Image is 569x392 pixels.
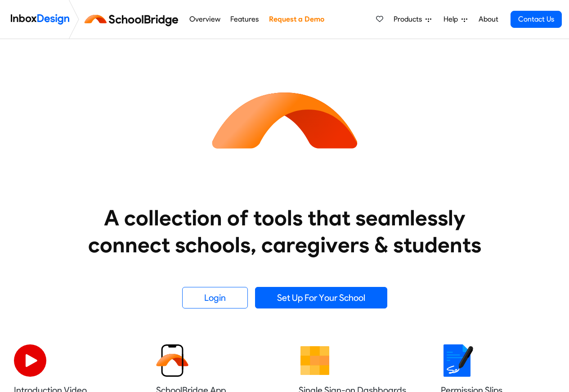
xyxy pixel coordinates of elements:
a: Features [228,10,261,28]
a: Request a Demo [266,10,327,28]
img: 2022_07_11_icon_video_playback.svg [14,344,46,377]
a: Overview [187,10,223,28]
span: Products [394,14,426,25]
span: Help [444,14,461,25]
img: 2022_01_13_icon_sb_app.svg [156,344,188,377]
a: Contact Us [511,11,562,28]
img: 2022_01_13_icon_grid.svg [299,344,331,377]
img: 2022_01_18_icon_signature.svg [441,344,473,377]
a: Help [440,10,471,28]
a: Products [390,10,435,28]
a: Set Up For Your School [255,287,387,308]
heading: A collection of tools that seamlessly connect schools, caregivers & students [71,204,498,258]
a: About [476,10,501,28]
a: Login [182,287,248,308]
img: icon_schoolbridge.svg [204,39,366,201]
img: schoolbridge logo [83,9,184,30]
